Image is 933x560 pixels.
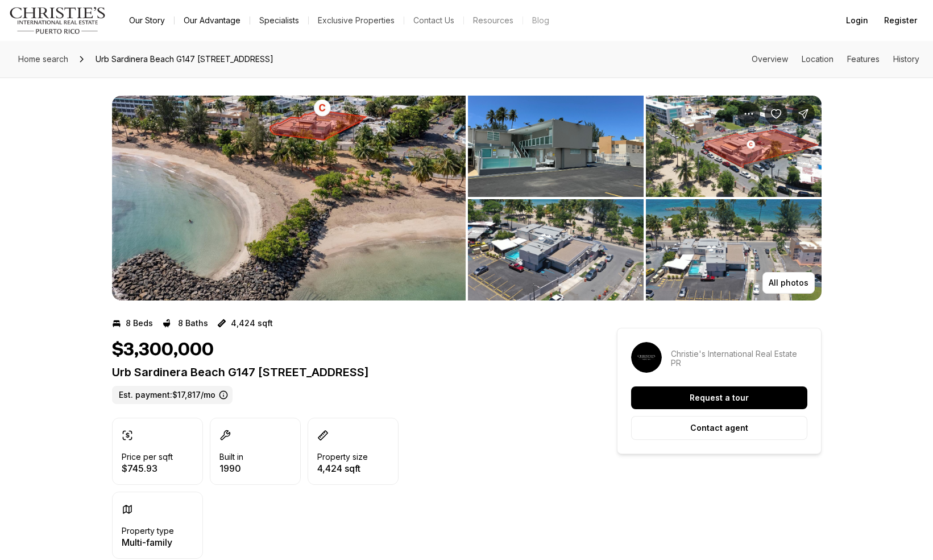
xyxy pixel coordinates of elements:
[9,7,106,34] img: logo
[769,278,808,287] p: All photos
[690,423,748,433] p: Contact agent
[91,50,278,68] span: Urb Sardinera Beach G147 [STREET_ADDRESS]
[112,96,822,300] div: Listing Photos
[122,452,173,462] p: Price per sqft
[846,16,868,25] span: Login
[122,526,174,536] p: Property type
[309,13,404,28] a: Exclusive Properties
[765,102,787,125] button: Save Property: Urb Sardinera Beach G147 CALLE D
[631,416,807,440] button: Contact agent
[231,319,273,328] p: 4,424 sqft
[175,13,250,28] a: Our Advantage
[112,339,214,361] h1: $3,300,000
[120,13,174,28] a: Our Story
[847,54,880,64] a: Skip to: Features
[893,54,919,64] a: Skip to: History
[792,102,815,125] button: Share Property: Urb Sardinera Beach G147 CALLE D
[18,54,68,64] span: Home search
[14,50,73,68] a: Home search
[122,464,173,473] p: $745.93
[219,452,243,462] p: Built in
[112,96,466,300] li: 1 of 11
[122,538,174,547] p: Multi-family
[631,386,807,409] button: Request a tour
[112,386,233,404] label: Est. payment: $17,817/mo
[737,102,760,125] button: Property options
[250,13,308,28] a: Specialists
[219,464,243,473] p: 1990
[468,96,644,197] button: View image gallery
[802,54,834,64] a: Skip to: Location
[464,13,523,28] a: Resources
[752,55,919,64] nav: Page section menu
[404,13,463,28] button: Contact Us
[126,319,153,328] p: 8 Beds
[839,9,875,32] button: Login
[523,13,558,28] a: Blog
[752,54,788,64] a: Skip to: Overview
[877,9,924,32] button: Register
[646,199,822,300] button: View image gallery
[468,199,644,300] button: View image gallery
[178,319,208,328] p: 8 Baths
[112,365,576,379] p: Urb Sardinera Beach G147 [STREET_ADDRESS]
[112,96,466,300] button: View image gallery
[646,96,822,197] button: View image gallery
[762,272,815,294] button: All photos
[690,393,749,402] p: Request a tour
[884,16,917,25] span: Register
[317,464,368,473] p: 4,424 sqft
[468,96,822,300] li: 2 of 11
[671,349,807,368] p: Christie's International Real Estate PR
[317,452,368,462] p: Property size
